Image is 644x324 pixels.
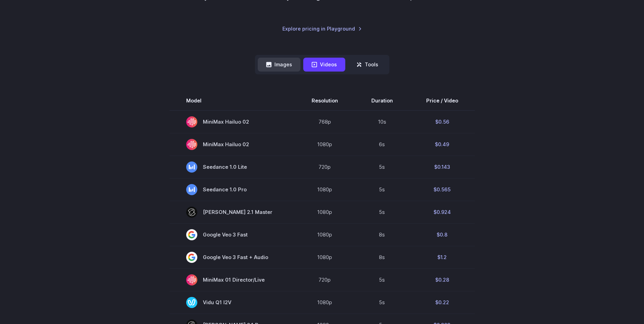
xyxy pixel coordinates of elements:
td: 10s [355,110,410,133]
td: 1080p [295,201,355,223]
td: $0.143 [410,156,475,178]
td: $1.2 [410,246,475,268]
button: Tools [348,58,387,71]
button: Images [258,58,300,71]
td: 8s [355,223,410,246]
span: MiniMax 01 Director/Live [186,274,278,285]
td: $0.22 [410,291,475,314]
span: Vidu Q1 I2V [186,297,278,308]
td: $0.924 [410,201,475,223]
th: Model [170,91,295,110]
td: 1080p [295,133,355,156]
span: Seedance 1.0 Lite [186,161,278,173]
span: MiniMax Hailuo 02 [186,116,278,127]
td: $0.56 [410,110,475,133]
td: 1080p [295,223,355,246]
span: [PERSON_NAME] 2.1 Master [186,207,278,218]
th: Duration [355,91,410,110]
a: Explore pricing in Playground [282,25,362,33]
td: 1080p [295,246,355,268]
td: 1080p [295,178,355,201]
span: Google Veo 3 Fast [186,229,278,240]
td: 720p [295,268,355,291]
th: Resolution [295,91,355,110]
td: 720p [295,156,355,178]
td: $0.8 [410,223,475,246]
td: $0.565 [410,178,475,201]
td: $0.49 [410,133,475,156]
button: Videos [303,58,345,71]
td: 768p [295,110,355,133]
td: 5s [355,291,410,314]
td: 8s [355,246,410,268]
span: Seedance 1.0 Pro [186,184,278,195]
span: MiniMax Hailuo 02 [186,139,278,150]
span: Google Veo 3 Fast + Audio [186,252,278,263]
td: 5s [355,268,410,291]
td: 5s [355,178,410,201]
td: 1080p [295,291,355,314]
td: 5s [355,201,410,223]
td: $0.28 [410,268,475,291]
td: 6s [355,133,410,156]
th: Price / Video [410,91,475,110]
td: 5s [355,156,410,178]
